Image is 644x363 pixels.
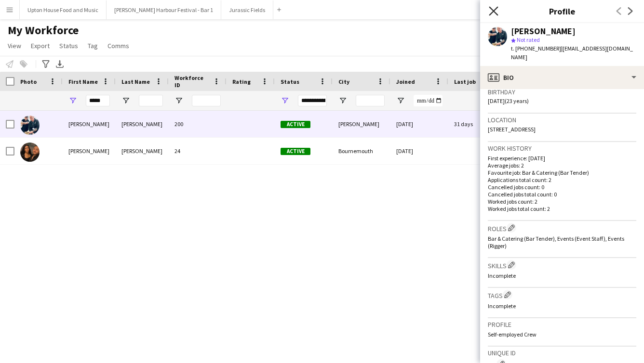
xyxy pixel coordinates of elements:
span: Tag [88,41,98,50]
span: Bar & Catering (Bar Tender), Events (Event Staff), Events (Rigger) [488,235,624,249]
p: Favourite job: Bar & Catering (Bar Tender) [488,169,636,176]
div: [PERSON_NAME] [63,138,116,164]
h3: Work history [488,144,636,153]
span: City [338,78,349,85]
input: City Filter Input [356,95,385,106]
span: Last Name [121,78,150,85]
a: Export [27,39,54,52]
p: Incomplete [488,302,636,310]
a: Tag [84,39,102,52]
img: Ethan Ingham [20,116,40,135]
h3: Profile [480,5,644,17]
p: Worked jobs count: 2 [488,198,636,205]
h3: Profile [488,320,636,329]
span: t. [PHONE_NUMBER] [511,45,561,52]
img: Ethan Griffiths [20,143,40,162]
button: Upton House Food and Music [20,0,107,19]
h3: Birthday [488,88,636,96]
a: Comms [104,39,133,52]
button: Open Filter Menu [174,96,183,105]
span: First Name [68,78,98,85]
span: Workforce ID [174,74,209,89]
div: [PERSON_NAME] [511,27,576,36]
p: First experience: [DATE] [488,155,636,162]
p: Cancelled jobs count: 0 [488,183,636,191]
p: Incomplete [488,272,636,279]
span: View [8,41,21,50]
span: My Workforce [8,23,79,38]
span: | [EMAIL_ADDRESS][DOMAIN_NAME] [511,45,633,61]
div: Bournemouth [333,138,390,164]
button: Open Filter Menu [396,96,405,105]
a: View [4,39,25,52]
input: Last Name Filter Input [139,95,163,106]
div: 31 days [448,111,506,137]
div: [PERSON_NAME] [116,111,169,137]
p: Applications total count: 2 [488,176,636,183]
div: 24 [169,138,227,164]
button: Jurassic Fields [221,0,273,19]
span: Photo [20,78,37,85]
h3: Unique ID [488,349,636,357]
span: Active [281,121,310,128]
div: [DATE] [390,111,448,137]
input: Joined Filter Input [414,95,443,106]
span: Joined [396,78,415,85]
span: [DATE] (23 years) [488,97,529,104]
h3: Roles [488,223,636,233]
p: Cancelled jobs total count: 0 [488,191,636,198]
button: Open Filter Menu [68,96,77,105]
button: Open Filter Menu [121,96,130,105]
div: [PERSON_NAME] [116,138,169,164]
span: Comms [107,41,129,50]
app-action-btn: Advanced filters [40,58,52,70]
p: Self-employed Crew [488,331,636,338]
div: Bio [480,66,644,89]
input: First Name Filter Input [86,95,110,106]
div: 200 [169,111,227,137]
h3: Tags [488,290,636,300]
a: Status [55,39,82,52]
span: Status [281,78,299,85]
span: Last job [454,78,476,85]
span: Not rated [517,36,540,43]
button: [PERSON_NAME] Harbour Festival - Bar 1 [107,0,221,19]
p: Worked jobs total count: 2 [488,205,636,212]
app-action-btn: Export XLSX [54,58,66,70]
span: Rating [232,78,251,85]
h3: Skills [488,260,636,270]
span: [STREET_ADDRESS] [488,126,536,133]
div: [PERSON_NAME] [333,111,390,137]
span: Active [281,148,310,155]
p: Average jobs: 2 [488,162,636,169]
button: Open Filter Menu [281,96,289,105]
span: Status [59,41,78,50]
h3: Location [488,116,636,124]
div: [DATE] [390,138,448,164]
div: [PERSON_NAME] [63,111,116,137]
span: Export [31,41,50,50]
input: Workforce ID Filter Input [192,95,221,106]
button: Open Filter Menu [338,96,347,105]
